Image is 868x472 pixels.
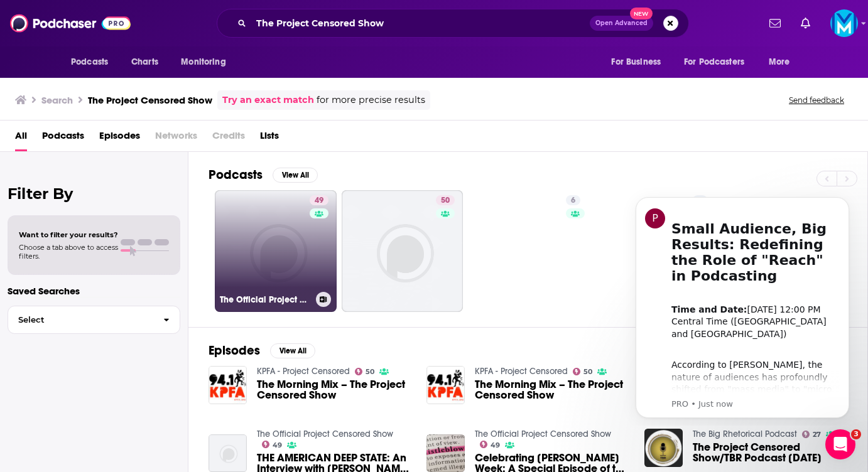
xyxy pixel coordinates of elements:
[8,316,153,324] span: Select
[262,441,283,448] a: 49
[583,369,592,375] span: 50
[209,343,315,358] a: EpisodesView All
[155,126,197,151] span: Networks
[480,441,501,448] a: 49
[475,366,568,377] a: KPFA - Project Censored
[310,195,328,205] a: 49
[131,53,158,71] span: Charts
[764,13,786,34] a: Show notifications dropdown
[475,429,611,439] a: The Official Project Censored Show
[251,13,590,33] input: Search podcasts, credits, & more...
[8,306,180,334] button: Select
[19,230,118,239] span: Want to filter your results?
[590,16,653,31] button: Open AdvancedNew
[62,50,124,74] button: open menu
[10,11,131,35] img: Podchaser - Follow, Share and Rate Podcasts
[220,294,311,305] h3: The Official Project Censored Show
[436,195,455,205] a: 50
[769,53,790,71] span: More
[693,442,847,463] span: The Project Censored Show/TBR Podcast [DATE]
[257,379,411,400] a: The Morning Mix – The Project Censored Show
[602,50,676,74] button: open menu
[468,190,590,312] a: 6
[441,195,450,207] span: 50
[830,9,858,37] span: Logged in as katepacholek
[270,343,315,358] button: View All
[15,126,27,151] a: All
[475,379,629,400] a: The Morning Mix – The Project Censored Show
[630,8,653,19] span: New
[209,167,318,183] a: PodcastsView All
[491,442,500,448] span: 49
[123,50,166,74] a: Charts
[573,368,593,375] a: 50
[215,190,337,312] a: 49The Official Project Censored Show
[342,190,464,312] a: 50
[355,368,375,375] a: 50
[830,9,858,37] img: User Profile
[212,126,245,151] span: Credits
[693,429,797,439] a: The Big Rhetorical Podcast
[8,185,180,203] h2: Filter By
[802,431,822,438] a: 27
[317,93,425,107] span: for more precise results
[851,429,861,439] span: 3
[644,429,683,467] img: The Project Censored Show/TBR Podcast Carnival 2024
[273,442,282,448] span: 49
[99,126,140,151] a: Episodes
[273,168,318,183] button: View All
[813,432,821,437] span: 27
[71,53,108,71] span: Podcasts
[366,369,374,375] span: 50
[617,186,868,426] iframe: Intercom notifications message
[684,53,744,71] span: For Podcasters
[217,9,689,38] div: Search podcasts, credits, & more...
[830,9,858,37] button: Show profile menu
[693,442,847,463] a: The Project Censored Show/TBR Podcast Carnival 2024
[209,343,260,358] h2: Episodes
[8,285,180,297] p: Saved Searches
[88,94,212,106] h3: The Project Censored Show
[315,195,323,207] span: 49
[676,50,762,74] button: open menu
[257,366,350,377] a: KPFA - Project Censored
[209,167,263,183] h2: Podcasts
[209,366,247,404] img: The Morning Mix – The Project Censored Show
[260,126,279,151] a: Lists
[760,50,806,74] button: open menu
[595,20,648,26] span: Open Advanced
[825,429,855,459] iframe: Intercom live chat
[426,366,465,404] img: The Morning Mix – The Project Censored Show
[41,94,73,106] h3: Search
[796,13,815,34] a: Show notifications dropdown
[257,429,393,439] a: The Official Project Censored Show
[42,126,84,151] a: Podcasts
[566,195,580,205] a: 6
[611,53,661,71] span: For Business
[595,190,717,312] a: 5
[785,95,848,105] button: Send feedback
[181,53,225,71] span: Monitoring
[222,93,314,107] a: Try an exact match
[571,195,575,207] span: 6
[19,243,118,260] span: Choose a tab above to access filters.
[172,50,242,74] button: open menu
